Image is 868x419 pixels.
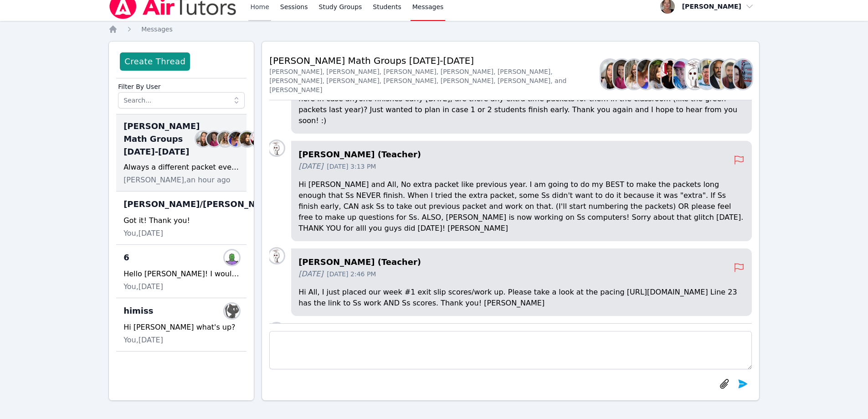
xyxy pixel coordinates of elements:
[116,191,247,245] div: [PERSON_NAME]/[PERSON_NAME]Joyce LawGot it! Thank you!You,[DATE]
[123,335,163,346] span: You, [DATE]
[412,2,444,11] span: Messages
[298,269,323,279] span: [DATE]
[123,175,231,186] span: [PERSON_NAME], an hour ago
[116,245,247,298] div: 6Alex TobarHello [PERSON_NAME]! I would love to! Please email [EMAIL_ADDRESS][DOMAIN_NAME] to dis...
[123,198,279,211] span: [PERSON_NAME]/[PERSON_NAME]
[298,287,745,309] p: Hi All, I just placed our week #1 exit slip scores/work up. Please take a look at the pacing [URL...
[298,161,323,172] span: [DATE]
[116,114,247,191] div: [PERSON_NAME] Math Groups [DATE]-[DATE]Sarah BenzingerRebecca MillerSandra DavisAlexis AsiamaDian...
[123,228,163,239] span: You, [DATE]
[123,120,200,158] span: [PERSON_NAME] Math Groups [DATE]-[DATE]
[269,141,284,155] img: Joyce Law
[269,54,601,67] h2: [PERSON_NAME] Math Groups [DATE]-[DATE]
[225,304,239,318] img: Braxton Villa
[637,60,655,89] img: Alexis Asiama
[673,60,691,89] img: Megan Nepshinsky
[269,248,284,263] img: Joyce Law
[240,132,254,146] img: Diana Carle
[218,132,232,146] img: Sandra Davis
[327,269,376,279] span: [DATE] 2:46 PM
[207,132,221,146] img: Rebecca Miller
[123,322,239,333] div: Hi [PERSON_NAME] what's up?
[722,60,740,89] img: Diaa Walweel
[196,132,211,146] img: Sarah Benzinger
[141,25,173,34] a: Messages
[251,132,265,146] img: Johnicia Haynes
[298,83,745,126] p: Hi [PERSON_NAME], Thank you so much for the great lesson! The students are absolutely wonderful! ...
[269,67,601,94] div: [PERSON_NAME], [PERSON_NAME], [PERSON_NAME], [PERSON_NAME], [PERSON_NAME], [PERSON_NAME], [PERSON...
[710,60,728,89] img: Bernard Estephan
[649,60,667,89] img: Diana Carle
[108,25,760,34] nav: Breadcrumb
[327,162,376,171] span: [DATE] 3:13 PM
[698,60,716,89] img: Jorge Calderon
[123,251,129,264] span: 6
[123,281,163,292] span: You, [DATE]
[123,215,239,226] div: Got it! Thank you!
[662,60,679,89] img: Johnicia Haynes
[118,78,245,92] label: Filter By User
[613,60,631,89] img: Rebecca Miller
[625,60,643,89] img: Sandra Davis
[225,250,239,265] img: Alex Tobar
[601,60,619,89] img: Sarah Benzinger
[141,26,173,33] span: Messages
[123,162,239,173] div: Always a different packet every week...unless otherwise stated. Take a look at this link for this...
[734,60,752,89] img: Leah Hoff
[123,305,153,317] span: himiss
[118,92,245,109] input: Search...
[686,60,704,89] img: Joyce Law
[123,269,239,279] div: Hello [PERSON_NAME]! I would love to! Please email [EMAIL_ADDRESS][DOMAIN_NAME] to discuss this! ...
[116,298,247,352] div: himissBraxton VillaHi [PERSON_NAME] what's up?You,[DATE]
[229,132,243,146] img: Alexis Asiama
[120,52,190,71] button: Create Thread
[298,256,734,269] h4: [PERSON_NAME] (Teacher)
[298,179,745,234] p: Hi [PERSON_NAME] and All, No extra packet like previous year. I am going to do my BEST to make th...
[298,148,734,161] h4: [PERSON_NAME] (Teacher)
